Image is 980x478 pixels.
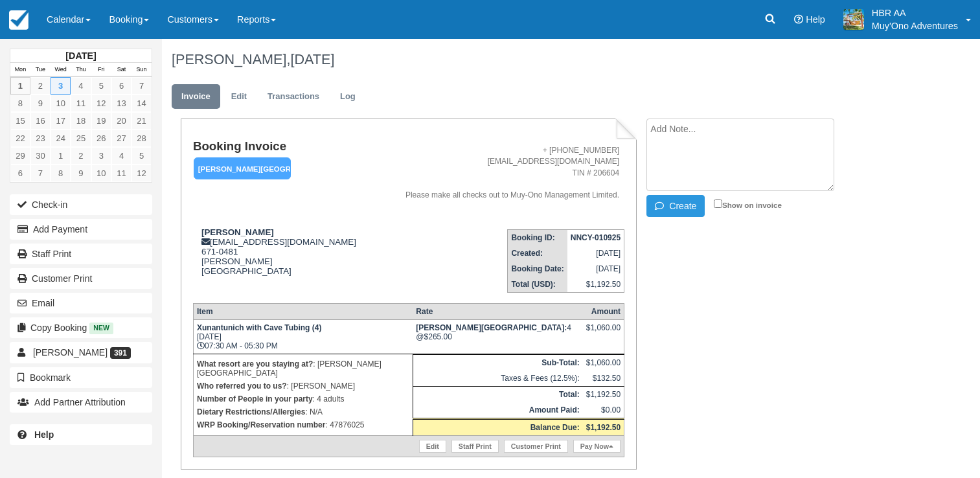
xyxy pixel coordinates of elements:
[51,147,71,165] a: 1
[197,358,409,380] p: : [PERSON_NAME][GEOGRAPHIC_DATA]
[51,95,71,112] a: 10
[413,418,582,435] th: Balance Due:
[197,418,409,431] p: : 47876025
[193,303,413,319] th: Item
[583,370,624,387] td: $132.50
[131,95,152,112] a: 14
[10,165,30,182] a: 6
[10,147,30,165] a: 29
[567,277,624,293] td: $1,192.50
[71,165,91,182] a: 9
[413,354,582,370] th: Sub-Total:
[91,63,111,77] th: Fri
[10,342,152,363] a: [PERSON_NAME] 391
[9,10,28,30] img: checkfront-main-nav-mini-logo.png
[193,140,375,154] h1: Booking Invoice
[10,130,30,147] a: 22
[583,354,624,370] td: $1,060.00
[573,440,621,453] a: Pay Now
[71,77,91,95] a: 4
[111,165,131,182] a: 11
[714,199,722,208] input: Show on invoice
[131,77,152,95] a: 7
[380,145,620,201] address: + [PHONE_NUMBER] [EMAIL_ADDRESS][DOMAIN_NAME] TIN # 206604 Please make all checks out to Muy-Ono ...
[872,19,958,32] p: Muy'Ono Adventures
[91,112,111,130] a: 19
[30,112,51,130] a: 16
[416,323,567,332] strong: Hopkins Bay Resort
[193,227,375,292] div: [EMAIL_ADDRESS][DOMAIN_NAME] 671-0481 [PERSON_NAME] [GEOGRAPHIC_DATA]
[330,84,365,109] a: Log
[111,112,131,130] a: 20
[10,194,152,215] button: Check-in
[111,130,131,147] a: 27
[646,195,705,217] button: Create
[451,440,499,453] a: Staff Print
[91,165,111,182] a: 10
[111,77,131,95] a: 6
[131,147,152,165] a: 5
[197,323,321,332] strong: Xunantunich with Cave Tubing (4)
[10,268,152,289] a: Customer Print
[51,77,71,95] a: 3
[419,440,446,453] a: Edit
[51,112,71,130] a: 17
[91,95,111,112] a: 12
[197,420,325,429] strong: WRP Booking/Reservation number
[30,95,51,112] a: 9
[51,165,71,182] a: 8
[794,15,803,24] i: Help
[91,130,111,147] a: 26
[197,405,409,418] p: : N/A
[567,245,624,261] td: [DATE]
[30,77,51,95] a: 2
[258,84,329,109] a: Transactions
[71,130,91,147] a: 25
[71,95,91,112] a: 11
[111,63,131,77] th: Sat
[172,84,220,109] a: Invoice
[51,130,71,147] a: 24
[10,95,30,112] a: 8
[30,63,51,77] th: Tue
[508,261,567,277] th: Booking Date:
[583,303,624,319] th: Amount
[197,359,313,369] strong: What resort are you staying at?
[413,319,582,354] td: 4 @
[201,227,274,237] strong: [PERSON_NAME]
[567,261,624,277] td: [DATE]
[71,147,91,165] a: 2
[413,370,582,387] td: Taxes & Fees (12.5%):
[806,14,825,25] span: Help
[290,51,334,67] span: [DATE]
[413,386,582,402] th: Total:
[91,147,111,165] a: 3
[714,201,782,209] label: Show on invoice
[71,112,91,130] a: 18
[10,392,152,413] button: Add Partner Attribution
[33,347,108,358] span: [PERSON_NAME]
[131,165,152,182] a: 12
[197,393,409,405] p: : 4 adults
[413,303,582,319] th: Rate
[197,381,287,391] strong: Who referred you to us?
[586,423,621,432] strong: $1,192.50
[30,165,51,182] a: 7
[583,402,624,419] td: $0.00
[843,9,864,30] img: A20
[10,317,152,338] button: Copy Booking New
[872,6,958,19] p: HBR AA
[10,367,152,388] button: Bookmark
[10,77,30,95] a: 1
[508,245,567,261] th: Created:
[71,63,91,77] th: Thu
[583,386,624,402] td: $1,192.50
[571,233,621,242] strong: NNCY-010925
[131,130,152,147] a: 28
[197,407,305,416] strong: Dietary Restrictions/Allergies
[508,229,567,245] th: Booking ID:
[10,63,30,77] th: Mon
[34,429,54,440] b: Help
[586,323,621,343] div: $1,060.00
[10,244,152,264] a: Staff Print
